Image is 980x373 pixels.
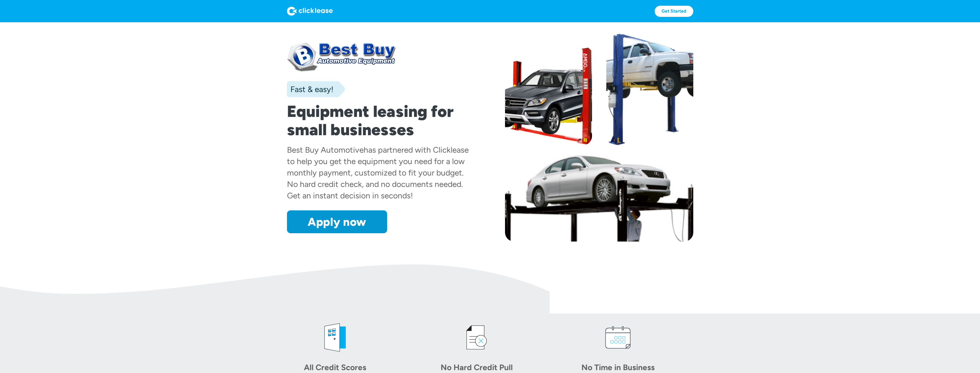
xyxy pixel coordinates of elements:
[287,145,469,200] div: has partnered with Clicklease to help you get the equipment you need for a low monthly payment, c...
[287,83,333,95] div: Fast & easy!
[287,145,364,155] div: Best Buy Automotive
[460,320,494,355] img: credit icon
[287,210,387,233] a: Apply now
[437,362,517,373] div: No Hard Credit Pull
[287,102,475,139] h1: Equipment leasing for small businesses
[601,320,635,355] img: calendar icon
[287,7,333,16] img: Logo
[318,320,352,355] img: welcome icon
[655,6,693,17] a: Get Started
